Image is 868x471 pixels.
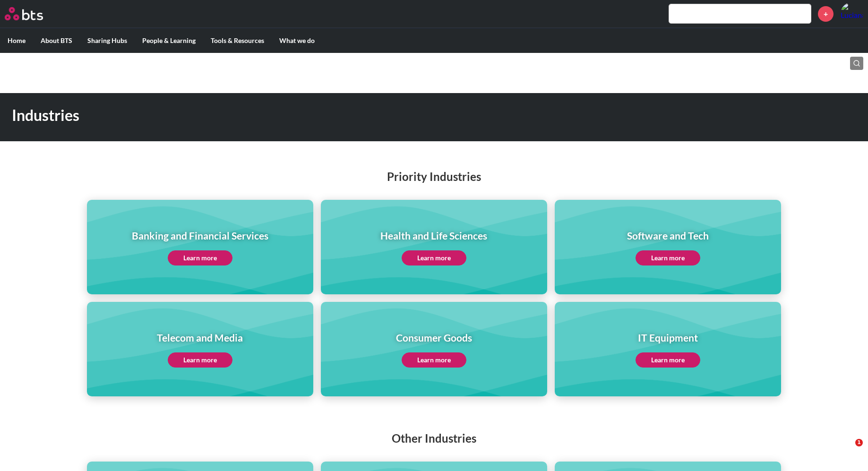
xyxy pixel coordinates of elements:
[818,6,834,22] a: +
[836,439,859,462] iframe: Intercom live chat
[841,2,863,25] img: Luciana de Camargo Pereira
[203,28,272,53] label: Tools & Resources
[855,439,863,446] span: 1
[132,229,268,242] h1: Banking and Financial Services
[157,331,243,344] h1: Telecom and Media
[80,28,135,53] label: Sharing Hubs
[402,352,466,368] a: Learn more
[5,7,43,20] img: BTS Logo
[33,28,80,53] label: About BTS
[841,2,863,25] a: Profile
[135,28,203,53] label: People & Learning
[12,105,603,126] h1: Industries
[636,352,700,368] a: Learn more
[168,250,232,265] a: Learn more
[636,331,700,344] h1: IT Equipment
[402,250,466,265] a: Learn more
[627,229,709,242] h1: Software and Tech
[396,331,472,344] h1: Consumer Goods
[272,28,322,53] label: What we do
[380,229,487,242] h1: Health and Life Sciences
[636,250,700,265] a: Learn more
[168,352,232,368] a: Learn more
[5,7,60,20] a: Go home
